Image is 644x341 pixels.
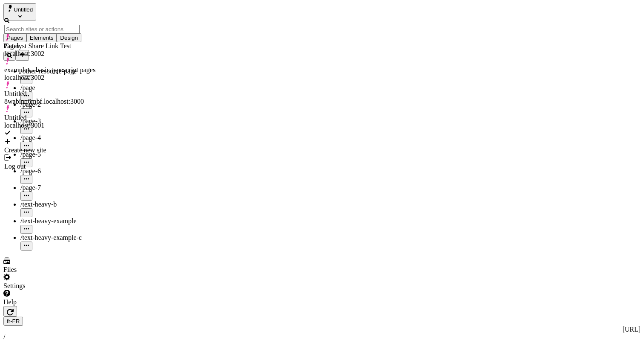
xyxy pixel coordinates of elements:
p: Cookie Test Route [3,7,124,15]
div: examples - basic typescript pages [4,66,95,74]
div: Untitled [4,114,95,122]
div: 8wabinq6mbf.localhost:3000 [4,98,95,105]
button: Pages [3,33,26,42]
span: /text-heavy-example-c [20,234,82,241]
span: Untitled [14,6,33,13]
input: Search sites or actions [4,25,80,34]
div: Create new site [4,146,95,154]
span: /page-6 [20,167,41,175]
span: /text-heavy-b [20,201,57,208]
div: localhost:3002 [4,74,95,82]
button: Select site [3,3,36,20]
span: /page-7 [20,184,41,191]
div: localhost:3002 [4,50,95,58]
div: localhost:3001 [4,122,95,129]
div: Untitled [4,90,95,98]
div: Files [3,266,113,274]
div: Log out [4,163,95,170]
div: Suggestions [4,34,95,170]
div: Pages [3,42,113,50]
span: /text-heavy-example [20,217,77,224]
div: Catalyst Share Link Test [4,42,95,50]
